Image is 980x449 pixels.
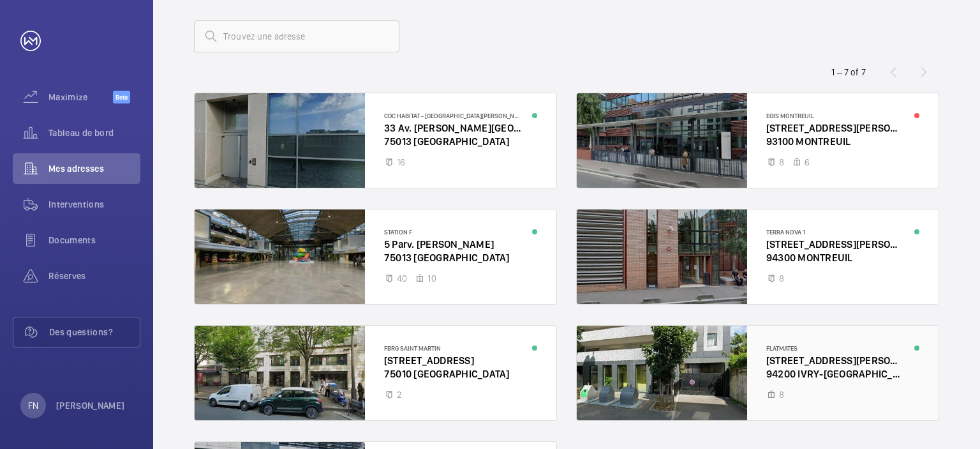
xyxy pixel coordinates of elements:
[113,91,130,103] span: Beta
[48,91,113,103] span: Maximize
[48,234,140,247] span: Documents
[194,20,399,52] input: Trouvez une adresse
[56,399,125,412] p: [PERSON_NAME]
[48,270,140,282] span: Réserves
[48,162,140,175] span: Mes adresses
[28,399,38,412] p: FN
[49,326,140,339] span: Des questions?
[831,66,866,79] div: 1 – 7 of 7
[48,126,140,139] span: Tableau de bord
[48,198,140,211] span: Interventions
